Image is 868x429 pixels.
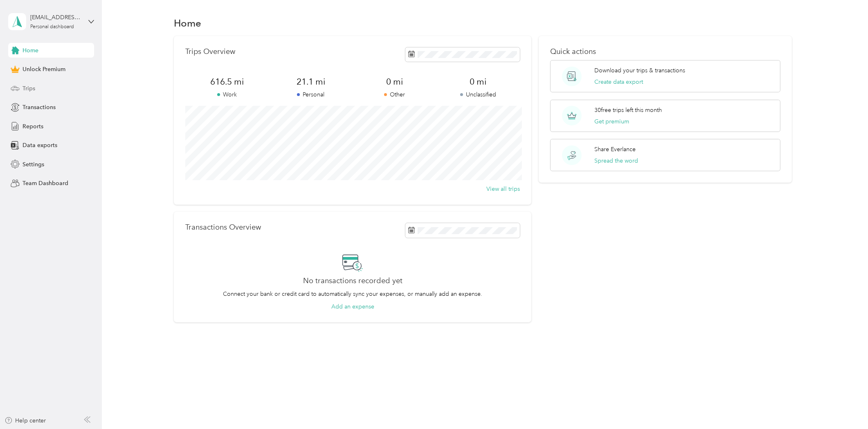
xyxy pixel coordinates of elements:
button: Add an expense [331,302,374,311]
p: Trips Overview [185,47,235,56]
span: Data exports [22,141,57,150]
button: Help center [4,416,46,425]
p: Connect your bank or credit card to automatically sync your expenses, or manually add an expense. [223,290,482,298]
span: 21.1 mi [269,76,353,87]
span: Trips [22,84,35,93]
span: 0 mi [436,76,520,87]
p: Quick actions [550,47,781,56]
button: View all trips [486,185,520,193]
span: Reports [22,122,43,131]
p: Other [353,90,436,99]
p: Transactions Overview [185,223,261,232]
span: Team Dashboard [22,179,68,188]
div: [EMAIL_ADDRESS][DOMAIN_NAME] [30,13,81,22]
p: Share Everlance [594,145,636,154]
button: Create data export [594,78,643,86]
iframe: Everlance-gr Chat Button Frame [822,383,868,429]
span: Home [22,46,38,55]
span: 616.5 mi [185,76,269,87]
span: Transactions [22,103,56,112]
p: Work [185,90,269,99]
h1: Home [174,19,201,27]
p: 30 free trips left this month [594,106,662,114]
button: Spread the word [594,156,638,165]
div: Personal dashboard [30,25,74,29]
span: 0 mi [353,76,436,87]
p: Download your trips & transactions [594,66,685,75]
span: Unlock Premium [22,65,65,74]
p: Personal [269,90,353,99]
button: Get premium [594,117,629,126]
h2: No transactions recorded yet [303,277,403,285]
span: Settings [22,160,44,169]
p: Unclassified [436,90,520,99]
